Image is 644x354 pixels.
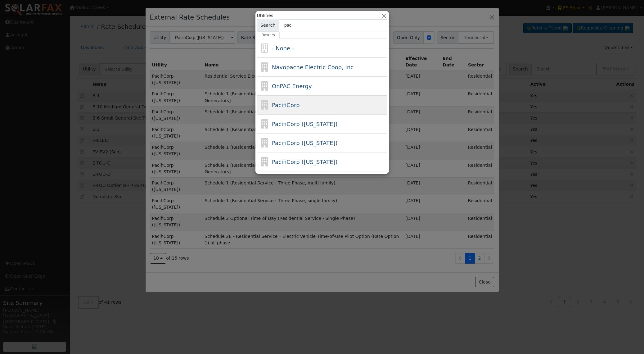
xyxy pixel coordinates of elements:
span: OnPAC Energy [272,83,312,89]
span: Navopache Electric Coop, Inc [272,64,354,70]
span: PacifiCorp ([US_STATE]) [272,140,337,146]
span: - None - [272,45,294,52]
span: PacifiCorp [272,102,300,108]
span: Search [257,19,279,31]
span: PacifiCorp ([US_STATE]) [272,121,337,127]
span: PacifiCorp ([US_STATE]) [272,159,337,165]
a: Results [257,31,280,39]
